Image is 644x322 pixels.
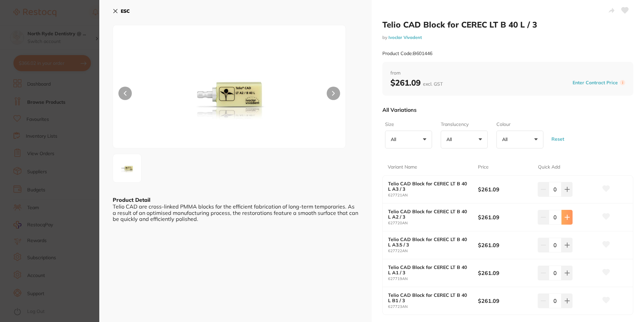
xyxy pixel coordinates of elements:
b: Telio CAD Block for CEREC LT B 40 L A3.5 / 3 [388,237,469,247]
label: i [620,80,625,85]
p: All [446,136,454,142]
b: Telio CAD Block for CEREC LT B 40 L B1 / 3 [388,292,469,303]
label: Colour [496,121,541,128]
label: Size [385,121,430,128]
b: $261.09 [478,241,532,249]
small: by [382,35,633,40]
b: $261.09 [478,186,532,193]
small: 627721AN [388,193,478,197]
b: $261.09 [478,269,532,277]
small: 627719AN [388,277,478,281]
b: Telio CAD Block for CEREC LT B 40 L A3 / 3 [388,181,469,192]
small: 627722AN [388,249,478,253]
button: Enter Contract Price [571,80,620,86]
label: Translucency [441,121,486,128]
button: Reset [549,127,566,151]
p: Quick Add [538,164,560,171]
button: All [385,131,432,149]
p: All Variations [382,106,417,113]
b: $261.09 [390,78,443,88]
a: Ivoclar Vivadent [388,35,422,40]
button: ESC [113,5,130,17]
p: All [391,136,399,142]
b: $261.09 [478,214,532,221]
small: 627723AN [388,305,478,309]
b: Telio CAD Block for CEREC LT B 40 L A2 / 3 [388,209,469,220]
small: Product Code: B601446 [382,51,432,56]
b: Product Detail [113,196,150,203]
h2: Telio CAD Block for CEREC LT B 40 L / 3 [382,19,633,30]
b: $261.09 [478,297,532,305]
img: LWpwZw [115,156,139,180]
button: All [441,131,488,149]
span: excl. GST [423,81,443,87]
p: All [502,136,510,142]
p: Price [478,164,489,171]
p: Variant Name [388,164,417,171]
small: 627720AN [388,221,478,225]
b: ESC [121,8,130,14]
div: Telio CAD are cross-linked PMMA blocks for the efficient fabrication of long-term temporaries. As... [113,203,358,222]
button: All [496,131,543,149]
img: LWpwZw [160,42,299,148]
b: Telio CAD Block for CEREC LT B 40 L A1 / 3 [388,265,469,275]
span: from [390,70,625,77]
